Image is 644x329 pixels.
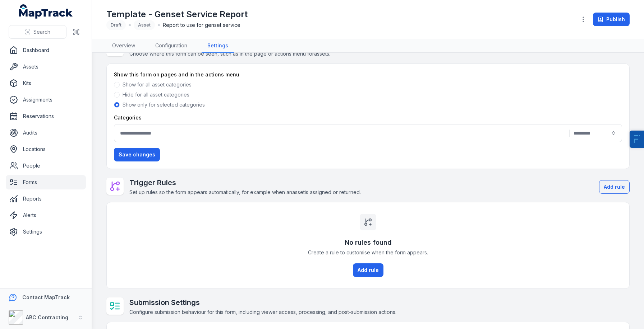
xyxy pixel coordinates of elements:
[149,39,193,53] a: Configuration
[26,314,68,320] strong: ABC Contracting
[6,109,86,123] a: Reservations
[19,4,73,19] a: MapTrack
[123,91,189,98] label: Hide for all asset categories
[6,126,86,140] a: Audits
[114,124,622,142] button: |
[129,297,396,307] h2: Submission Settings
[114,114,142,121] label: Categories
[129,51,330,57] span: Choose where this form can be seen, such as in the page or actions menu for assets .
[163,22,240,29] span: Report to use for genset service
[599,180,630,194] button: Add rule
[6,60,86,74] a: Assets
[114,148,160,161] button: Save changes
[593,13,630,26] button: Publish
[308,249,428,256] span: Create a rule to customise when the form appears.
[6,142,86,156] a: Locations
[6,192,86,206] a: Reports
[6,43,86,57] a: Dashboard
[22,294,70,300] strong: Contact MapTrack
[114,71,239,78] label: Show this form on pages and in the actions menu
[345,238,392,248] h3: No rules found
[123,101,205,108] label: Show only for selected categories
[106,9,248,20] h1: Template - Genset Service Report
[106,20,126,30] div: Draft
[134,20,155,30] div: Asset
[129,178,361,188] h2: Trigger Rules
[33,28,50,36] span: Search
[6,76,86,90] a: Kits
[123,81,192,88] label: Show for all asset categories
[129,309,396,315] span: Configure submission behaviour for this form, including viewer access, processing, and post-submi...
[6,159,86,173] a: People
[6,225,86,239] a: Settings
[6,175,86,189] a: Forms
[353,263,383,277] button: Add rule
[6,93,86,107] a: Assignments
[129,189,361,195] span: Set up rules so the form appears automatically, for example when an asset is assigned or returned.
[6,208,86,222] a: Alerts
[202,39,234,53] a: Settings
[9,25,66,39] button: Search
[106,39,141,53] a: Overview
